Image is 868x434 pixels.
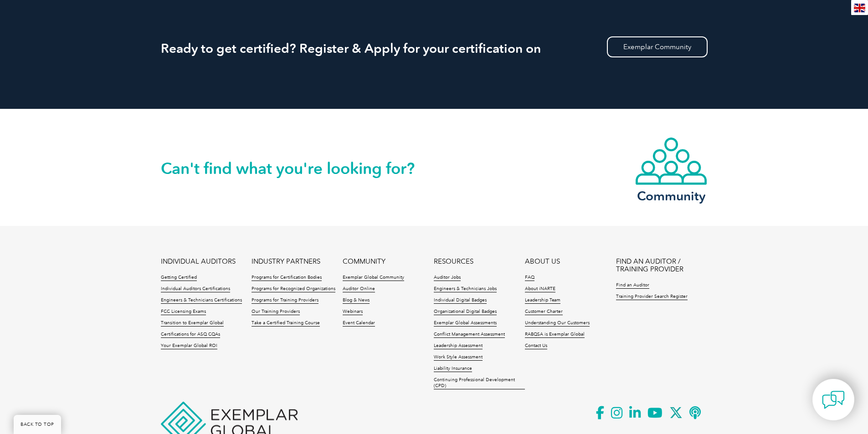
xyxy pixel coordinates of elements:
a: Understanding Our Customers [525,320,590,327]
a: Engineers & Technicians Jobs [434,286,497,292]
a: Community [635,137,708,202]
a: ABOUT US [525,258,560,266]
a: RABQSA is Exemplar Global [525,332,585,338]
h2: Ready to get certified? Register & Apply for your certification on [161,41,708,56]
a: Webinars [343,309,363,315]
a: INDIVIDUAL AUDITORS [161,258,236,266]
a: Organizational Digital Badges [434,309,497,315]
a: Auditor Online [343,286,375,292]
a: Leadership Team [525,297,560,304]
h2: Can't find what you're looking for? [161,161,434,176]
a: FCC Licensing Exams [161,309,206,315]
a: FAQ [525,275,534,281]
img: en [854,4,865,12]
a: Leadership Assessment [434,343,483,349]
a: Exemplar Global Assessments [434,320,497,327]
a: Programs for Certification Bodies [252,275,322,281]
a: Exemplar Global Community [343,275,404,281]
a: About iNARTE [525,286,555,292]
a: Programs for Recognized Organizations [252,286,335,292]
a: Individual Auditors Certifications [161,286,230,292]
a: Liability Insurance [434,366,472,372]
a: Transition to Exemplar Global [161,320,224,327]
a: Our Training Providers [252,309,300,315]
a: Auditor Jobs [434,275,461,281]
a: Certifications for ASQ CQAs [161,332,220,338]
a: Engineers & Technicians Certifications [161,297,242,304]
a: Exemplar Community [607,36,708,57]
a: Programs for Training Providers [252,297,318,304]
a: Your Exemplar Global ROI [161,343,217,349]
a: Find an Auditor [616,282,649,289]
h3: Community [635,190,708,202]
img: icon-community.webp [635,137,708,186]
a: Event Calendar [343,320,375,327]
a: FIND AN AUDITOR / TRAINING PROVIDER [616,258,707,273]
a: Take a Certified Training Course [252,320,320,327]
img: contact-chat.png [822,388,845,411]
a: Individual Digital Badges [434,297,487,304]
a: BACK TO TOP [14,415,61,434]
a: Work Style Assessment [434,354,483,361]
a: Contact Us [525,343,547,349]
a: Getting Certified [161,275,197,281]
a: COMMUNITY [343,258,385,266]
a: Blog & News [343,297,370,304]
a: INDUSTRY PARTNERS [252,258,320,266]
a: Conflict Management Assessment [434,332,505,338]
a: Continuing Professional Development (CPD) [434,377,525,389]
a: Customer Charter [525,309,563,315]
a: Training Provider Search Register [616,294,688,300]
a: RESOURCES [434,258,473,266]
